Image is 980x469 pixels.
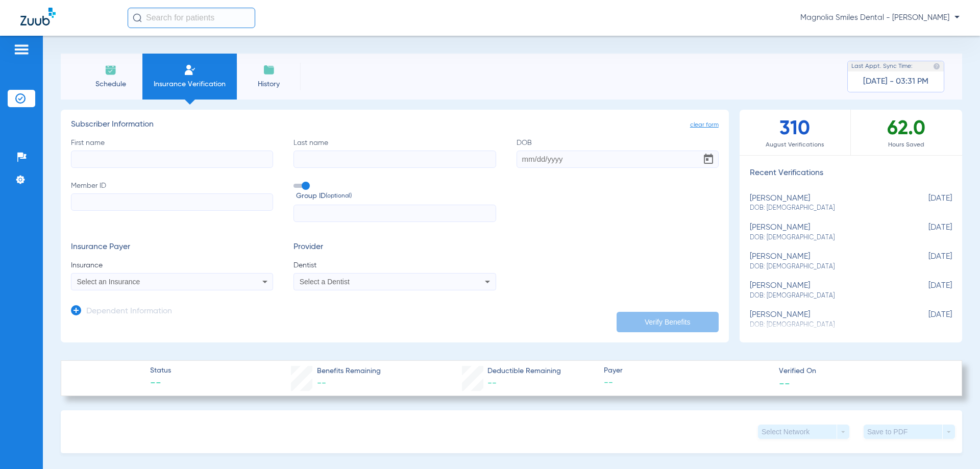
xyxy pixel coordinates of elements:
span: DOB: [DEMOGRAPHIC_DATA] [750,262,901,271]
h3: Subscriber Information [71,120,719,130]
span: Payer [604,365,770,376]
span: Insurance [71,260,273,270]
div: 310 [740,110,851,155]
input: First name [71,151,273,168]
span: -- [150,377,171,391]
div: [PERSON_NAME] [750,310,901,329]
span: History [244,79,293,89]
span: -- [317,379,326,388]
input: DOBOpen calendar [517,151,719,168]
img: Search Icon [133,13,142,22]
img: History [263,64,275,76]
img: Manual Insurance Verification [184,64,196,76]
h3: Provider [293,242,496,253]
span: DOB: [DEMOGRAPHIC_DATA] [750,291,901,301]
span: Select an Insurance [77,278,140,286]
input: Search for patients [128,8,255,28]
span: DOB: [DEMOGRAPHIC_DATA] [750,233,901,242]
button: Verify Benefits [617,312,719,332]
span: [DATE] [901,252,952,271]
span: Benefits Remaining [317,366,381,377]
span: August Verifications [740,140,850,150]
div: 62.0 [851,110,962,155]
div: [PERSON_NAME] [750,223,901,242]
span: [DATE] [901,281,952,300]
button: Open calendar [698,149,719,169]
div: [PERSON_NAME] [750,252,901,271]
span: [DATE] - 03:31 PM [863,77,928,87]
img: Schedule [105,64,117,76]
img: last sync help info [933,63,940,70]
input: Member ID [71,193,273,211]
h3: Dependent Information [86,307,172,317]
iframe: Chat Widget [929,420,980,469]
span: Deductible Remaining [487,366,561,377]
span: Verified On [779,366,945,377]
small: (optional) [326,191,352,202]
span: Dentist [293,260,496,270]
span: -- [487,379,497,388]
h3: Recent Verifications [740,168,962,179]
div: [PERSON_NAME] [750,194,901,213]
span: clear form [690,120,719,130]
span: DOB: [DEMOGRAPHIC_DATA] [750,204,901,213]
img: hamburger-icon [13,43,30,56]
label: DOB [517,138,719,168]
span: Magnolia Smiles Dental - [PERSON_NAME] [800,13,960,23]
span: Hours Saved [851,140,962,150]
span: Last Appt. Sync Time: [851,61,913,71]
span: [DATE] [901,310,952,329]
span: [DATE] [901,223,952,242]
label: Last name [293,138,496,168]
label: First name [71,138,273,168]
span: Group ID [296,191,496,202]
label: Member ID [71,181,273,223]
div: [PERSON_NAME] [750,281,901,300]
span: Schedule [86,79,135,89]
span: [DATE] [901,194,952,213]
span: -- [779,378,790,388]
span: Select a Dentist [300,278,350,286]
input: Last name [293,151,496,168]
span: Insurance Verification [150,79,229,89]
span: Status [150,365,171,376]
img: Zuub Logo [20,8,56,26]
h3: Insurance Payer [71,242,273,253]
span: -- [604,377,770,389]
